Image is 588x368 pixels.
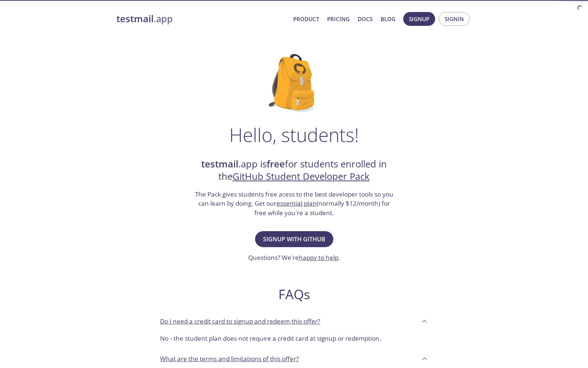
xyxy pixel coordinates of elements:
[409,14,429,24] span: Signup
[116,12,154,25] strong: testmail
[277,199,317,207] a: essential plan
[116,13,287,25] a: testmail.app
[255,231,333,247] button: Signup with GitHub
[194,158,394,183] h2: .app is for students enrolled in the
[160,317,320,326] p: Do I need a credit card to signup and redeem this offer?
[201,158,238,170] strong: testmail
[194,190,394,218] h3: The Pack gives students free acess to the best developer tools so you can learn by doing. Get our...
[327,14,350,24] a: Pricing
[293,14,319,24] a: Product
[160,354,299,364] p: What are the terms and limitations of this offer?
[160,334,428,343] p: No - the student plan does not require a credit card at signup or redemption.
[154,331,434,349] div: Do I need a credit card to signup and redeem this offer?
[263,234,325,244] span: Signup with GitHub
[445,14,464,24] span: Signin
[154,286,434,302] h2: FAQs
[269,54,319,112] img: github-student-backpack.png
[299,253,338,262] a: happy to help
[154,311,434,331] div: Do I need a credit card to signup and redeem this offer?
[439,12,470,26] button: Signin
[403,12,435,26] button: Signup
[381,14,396,24] a: Blog
[248,253,340,262] h3: Questions? We're .
[229,124,359,146] h1: Hello, students!
[358,14,373,24] a: Docs
[267,158,285,170] strong: free
[233,170,370,183] a: GitHub Student Developer Pack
